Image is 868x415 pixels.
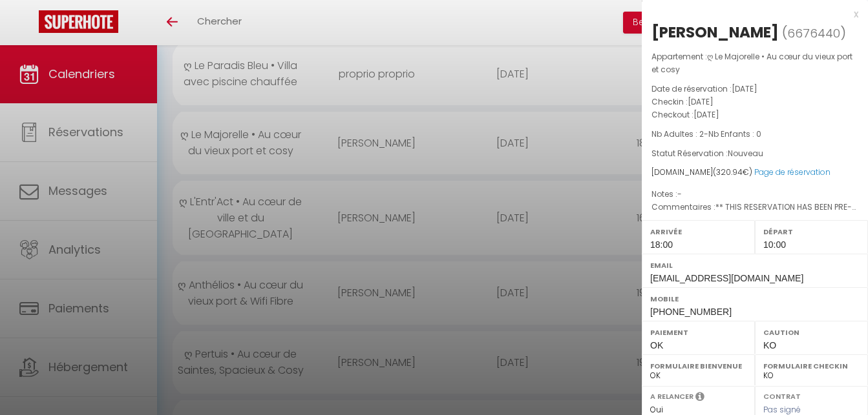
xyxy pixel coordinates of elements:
span: [DATE] [693,109,719,120]
span: Nouveau [728,148,763,159]
label: Mobile [650,292,860,305]
span: ღ Le Majorelle • Au cœur du vieux port et cosy [651,51,852,75]
button: Ouvrir le widget de chat LiveChat [10,5,49,44]
span: ( €) [713,167,752,177]
label: Caution [763,326,860,339]
label: Formulaire Checkin [763,359,860,372]
span: [DATE] [732,83,757,94]
label: Arrivée [650,225,746,238]
p: Commentaires : [651,201,858,214]
label: Paiement [650,326,746,339]
label: A relancer [650,391,693,402]
span: - [677,188,682,199]
p: Checkin : [651,96,858,108]
span: KO [763,340,776,350]
label: Formulaire Bienvenue [650,359,746,372]
div: [PERSON_NAME] [651,22,779,43]
span: 6676440 [787,25,840,41]
span: [PHONE_NUMBER] [650,307,732,317]
p: Date de réservation : [651,83,858,96]
p: Statut Réservation : [651,147,858,160]
span: Pas signé [763,404,801,415]
span: 18:00 [650,239,673,250]
p: Checkout : [651,108,858,121]
i: Sélectionner OUI si vous souhaiter envoyer les séquences de messages post-checkout [695,391,704,405]
span: Nb Enfants : 0 [708,128,761,139]
span: 10:00 [763,239,786,250]
span: 320.94 [716,167,743,177]
div: [DOMAIN_NAME] [651,167,858,179]
label: Départ [763,225,860,238]
p: Notes : [651,188,858,201]
label: Contrat [763,391,801,400]
p: Appartement : [651,50,858,76]
span: Nb Adultes : 2 [651,128,704,139]
div: x [642,6,858,22]
p: - [651,128,858,141]
span: [EMAIL_ADDRESS][DOMAIN_NAME] [650,273,803,283]
a: Page de réservation [754,167,831,177]
span: [DATE] [688,96,714,107]
span: OK [650,340,663,350]
label: Email [650,259,860,272]
span: ( ) [782,24,846,42]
